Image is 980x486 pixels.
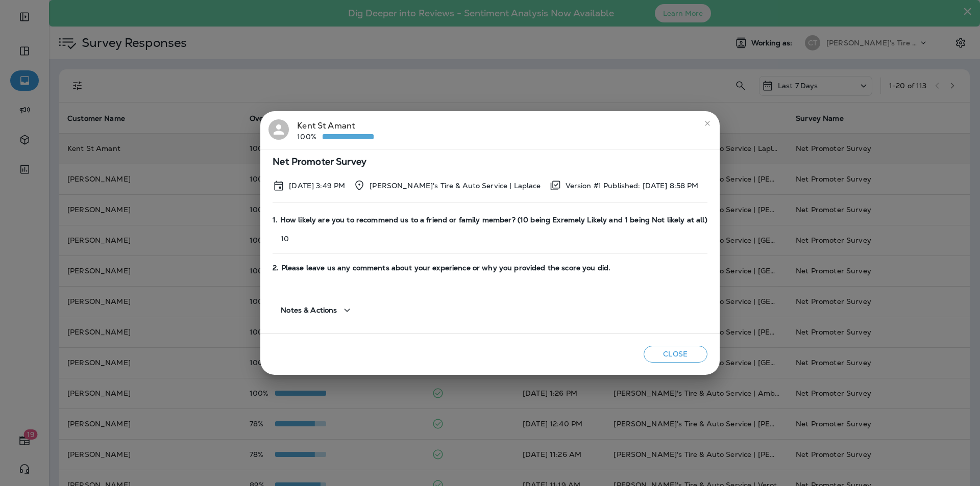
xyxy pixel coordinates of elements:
[699,115,716,132] button: close
[273,216,707,224] span: 1. How likely are you to recommend us to a friend or family member? (10 being Exremely Likely and...
[273,158,707,166] span: Net Promoter Survey
[273,235,707,243] p: 10
[370,182,541,190] p: [PERSON_NAME]'s Tire & Auto Service | Laplace
[297,119,374,141] div: Kent St Amant
[644,346,707,363] button: Close
[566,182,699,190] p: Version #1 Published: [DATE] 8:58 PM
[297,133,323,141] p: 100%
[289,182,345,190] p: Sep 23, 2025 3:49 PM
[281,306,337,315] span: Notes & Actions
[273,264,707,272] span: 2. Please leave us any comments about your experience or why you provided the score you did.
[273,296,361,325] button: Notes & Actions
